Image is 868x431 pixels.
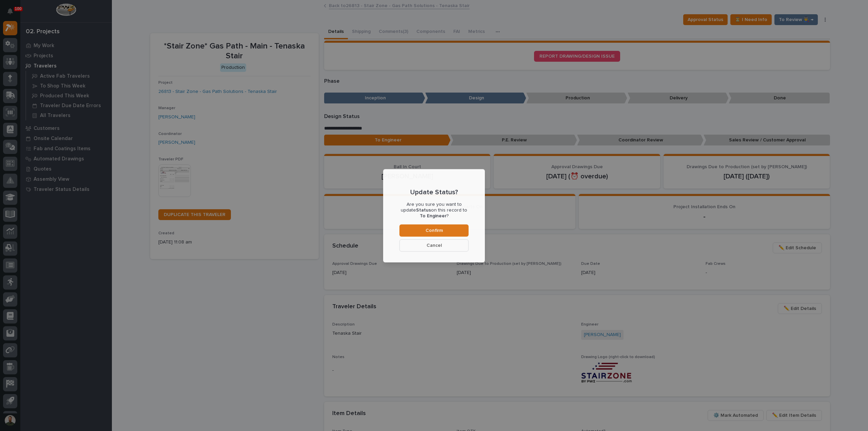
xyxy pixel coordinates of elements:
[399,239,469,251] button: Cancel
[427,242,442,248] span: Cancel
[410,188,458,196] p: Update Status?
[420,214,447,218] b: To Engineer
[416,208,431,213] b: Status
[399,224,469,236] button: Confirm
[399,202,469,219] p: Are you sure you want to update on this record to ?
[426,227,443,233] span: Confirm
